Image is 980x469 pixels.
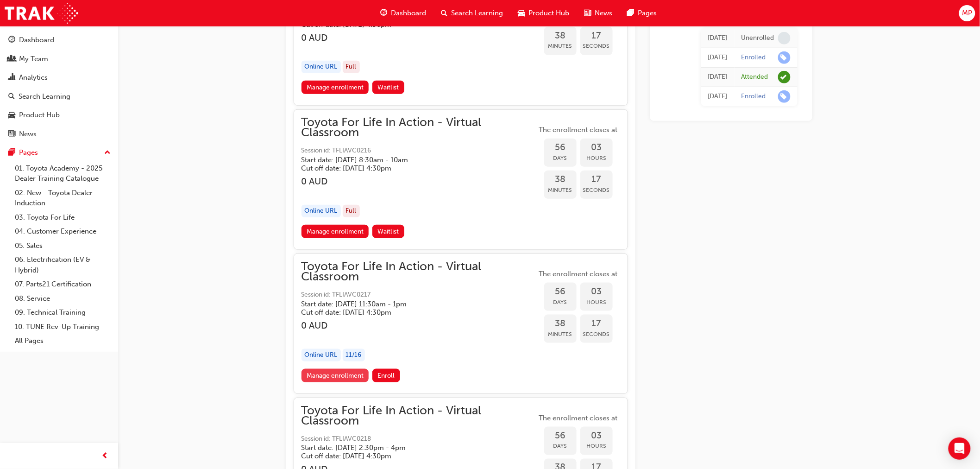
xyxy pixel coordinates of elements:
div: Unenrolled [741,34,774,43]
span: Minutes [544,41,577,51]
div: Full [343,61,360,73]
h3: 0 AUD [302,176,537,187]
span: guage-icon [381,7,388,19]
div: 11 / 16 [343,349,365,361]
span: 38 [544,318,577,329]
span: Enroll [377,372,395,380]
span: News [595,8,613,19]
a: News [4,126,114,143]
span: Seconds [580,185,613,196]
button: DashboardMy TeamAnalyticsSearch LearningProduct HubNews [4,30,114,144]
a: Search Learning [4,88,114,105]
span: people-icon [8,55,15,63]
h5: Start date: [DATE] 2:30pm - 4pm [302,444,522,452]
h5: Start date: [DATE] 11:30am - 1pm [302,300,522,308]
h5: Start date: [DATE] 8:30am - 10am [302,156,522,164]
span: 03 [580,431,613,441]
h5: Cut off date: [DATE] 4:30pm [302,308,522,317]
span: The enrollment closes at [537,125,620,135]
span: Days [544,153,577,164]
a: All Pages [11,334,114,348]
span: learningRecordVerb_NONE-icon [778,32,791,44]
span: learningRecordVerb_ENROLL-icon [778,51,791,64]
div: Enrolled [741,92,766,101]
span: up-icon [104,147,111,159]
div: Online URL [302,61,341,73]
div: Wed Oct 19 2022 00:30:00 GMT+1030 (Australian Central Daylight Time) [708,72,728,82]
div: Tue Aug 12 2025 11:42:18 GMT+0930 (Australian Central Standard Time) [708,33,728,44]
span: search-icon [8,93,15,101]
a: Product Hub [4,107,114,124]
span: 38 [544,31,577,41]
span: 17 [580,318,613,329]
h5: Cut off date: [DATE] 4:30pm [302,452,522,461]
h5: Cut off date: [DATE] 4:30pm [302,164,522,172]
span: 56 [544,286,577,297]
span: Search Learning [452,8,503,19]
span: Dashboard [391,8,427,19]
div: Enrolled [741,53,766,62]
span: The enrollment closes at [537,269,620,279]
span: The enrollment closes at [537,413,620,424]
a: guage-iconDashboard [373,4,434,23]
span: prev-icon [102,450,109,462]
a: 05. Sales [11,239,114,253]
button: Enroll [372,369,400,382]
div: Search Learning [19,91,70,102]
span: 56 [544,431,577,441]
span: learningRecordVerb_ENROLL-icon [778,90,791,103]
span: car-icon [518,7,525,19]
a: search-iconSearch Learning [434,4,511,23]
a: pages-iconPages [620,4,665,23]
span: MP [962,8,972,19]
span: search-icon [441,7,448,19]
a: 08. Service [11,292,114,306]
div: My Team [19,54,48,64]
a: 07. Parts21 Certification [11,277,114,292]
div: Online URL [302,205,341,217]
span: Hours [580,153,613,164]
span: pages-icon [8,149,15,157]
span: Toyota For Life In Action - Virtual Classroom [302,406,537,426]
span: Waitlist [377,83,399,91]
span: Session id: TFLIAVC0218 [302,434,537,444]
a: Dashboard [4,32,114,49]
span: Toyota For Life In Action - Virtual Classroom [302,261,537,282]
span: Days [544,441,577,452]
span: chart-icon [8,74,15,82]
img: Trak [5,3,78,24]
span: 56 [544,142,577,153]
a: Manage enrollment [302,369,369,382]
div: Full [343,205,360,217]
span: pages-icon [628,7,634,19]
a: car-iconProduct Hub [511,4,577,23]
div: Product Hub [19,110,60,120]
a: Manage enrollment [302,225,369,238]
div: Open Intercom Messenger [949,437,971,460]
span: Pages [638,8,657,19]
span: 38 [544,174,577,185]
span: Minutes [544,185,577,196]
div: Dashboard [19,35,54,45]
h3: 0 AUD [302,32,537,43]
span: Hours [580,297,613,308]
span: Product Hub [529,8,570,19]
span: Seconds [580,41,613,51]
span: news-icon [584,7,591,19]
div: Analytics [19,72,48,83]
div: Fri May 23 2025 09:47:24 GMT+0930 (Australian Central Standard Time) [708,52,728,63]
button: Pages [4,144,114,161]
button: Toyota For Life In Action - Virtual ClassroomSession id: TFLIAVC0217Start date: [DATE] 11:30am - ... [302,261,620,386]
span: Waitlist [377,228,399,235]
span: Hours [580,441,613,452]
div: Attended [741,73,768,82]
button: Waitlist [372,81,404,94]
div: Pages [19,147,38,158]
a: 10. TUNE Rev-Up Training [11,320,114,334]
a: 06. Electrification (EV & Hybrid) [11,253,114,277]
a: news-iconNews [577,4,620,23]
span: learningRecordVerb_ATTEND-icon [778,71,791,83]
a: 03. Toyota For Life [11,210,114,225]
a: 04. Customer Experience [11,224,114,239]
a: Manage enrollment [302,81,369,94]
